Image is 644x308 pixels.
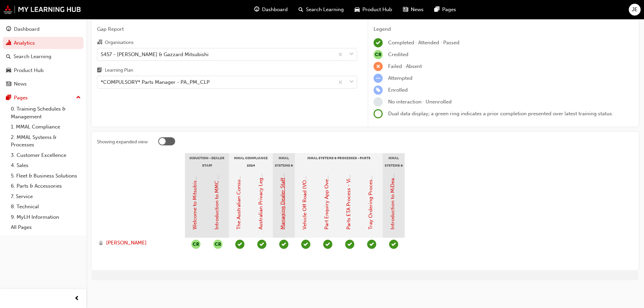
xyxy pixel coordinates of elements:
[3,37,84,49] a: Analytics
[388,75,412,81] span: Attempted
[6,54,11,60] span: search-icon
[97,40,102,46] span: organisation-icon
[105,67,133,74] div: Learning Plan
[185,153,229,170] div: Induction - Dealer Staff
[374,38,383,47] span: learningRecordVerb_COMPLETE-icon
[442,6,456,14] span: Pages
[249,3,293,17] a: guage-iconDashboard
[6,81,11,87] span: news-icon
[398,3,429,17] a: news-iconNews
[388,87,408,93] span: Enrolled
[98,239,178,247] a: [PERSON_NAME]
[429,3,461,17] a: pages-iconPages
[374,74,383,83] span: learningRecordVerb_ATTEMPT-icon
[3,50,84,63] a: Search Learning
[362,6,392,14] span: Product Hub
[323,240,332,249] span: learningRecordVerb_COMPLETE-icon
[101,78,210,86] div: *COMPULSORY* Parts Manager - PA_PM_CLP
[345,170,352,230] a: Parts ETA Process - Video
[388,40,459,46] span: Completed · Attended · Passed
[3,64,84,77] a: Product Hub
[367,240,376,249] span: learningRecordVerb_COMPLETE-icon
[301,240,310,249] span: learningRecordVerb_COMPLETE-icon
[306,6,344,14] span: Search Learning
[76,93,81,102] span: up-icon
[299,5,303,14] span: search-icon
[8,181,84,191] a: 6. Parts & Accessories
[14,25,40,33] div: Dashboard
[8,104,84,122] a: 0. Training Schedules & Management
[374,86,383,95] span: learningRecordVerb_ENROLL-icon
[213,240,222,249] button: null-icon
[14,67,44,74] div: Product Hub
[191,240,200,249] button: null-icon
[374,25,633,33] div: Legend
[273,153,295,170] div: MMAL Systems & Processes - Management
[8,160,84,171] a: 4. Sales
[262,6,288,14] span: Dashboard
[3,78,84,90] a: News
[349,78,354,87] span: down-icon
[388,63,422,69] span: Failed · Absent
[257,240,266,249] span: learningRecordVerb_PASS-icon
[3,22,84,92] button: DashboardAnalyticsSearch LearningProduct HubNews
[3,92,84,104] button: Pages
[74,294,79,303] span: prev-icon
[345,240,354,249] span: learningRecordVerb_COMPLETE-icon
[254,5,259,14] span: guage-icon
[3,23,84,35] a: Dashboard
[389,159,396,230] a: Introduction to MiDealerAssist
[349,3,398,17] a: car-iconProduct Hub
[8,191,84,202] a: 7. Service
[14,53,51,61] div: Search Learning
[403,5,408,14] span: news-icon
[374,62,383,71] span: learningRecordVerb_FAIL-icon
[388,99,452,105] span: No interaction · Unenrolled
[6,26,11,32] span: guage-icon
[8,171,84,181] a: 5. Fleet & Business Solutions
[383,153,405,170] div: MMAL Systems & Processes - General
[8,132,84,150] a: 2. MMAL Systems & Processes
[629,4,641,16] button: JE
[374,97,383,106] span: learningRecordVerb_NONE-icon
[374,50,383,59] span: null-icon
[3,5,81,14] img: mmal
[8,122,84,132] a: 1. MMAL Compliance
[411,6,424,14] span: News
[235,240,244,249] span: learningRecordVerb_PASS-icon
[101,50,209,58] div: S457 - [PERSON_NAME] & Gazzard Mitsubishi
[389,240,398,249] span: learningRecordVerb_PASS-icon
[434,5,439,14] span: pages-icon
[6,95,11,101] span: pages-icon
[388,51,408,57] span: Credited
[293,3,349,17] a: search-iconSearch Learning
[349,50,354,59] span: down-icon
[8,222,84,233] a: All Pages
[632,6,638,14] span: JE
[295,153,383,170] div: MMAL Systems & Processes - Parts
[279,240,288,249] span: learningRecordVerb_PASS-icon
[8,150,84,161] a: 3. Customer Excellence
[229,153,273,170] div: MMAL Compliance 2024
[6,68,11,74] span: car-icon
[106,239,147,247] span: [PERSON_NAME]
[355,5,360,14] span: car-icon
[97,139,148,145] div: Showing expanded view
[14,80,27,88] div: News
[105,39,134,46] div: Organisations
[8,202,84,212] a: 8. Technical
[388,111,613,117] span: Dual data display; a green ring indicates a prior completion presented over latest training status.
[6,40,11,46] span: chart-icon
[280,147,286,230] a: Managing Dealer Staff SAP Records
[97,68,102,74] span: learningplan-icon
[8,212,84,222] a: 9. MyLH Information
[324,148,330,230] a: Part Enquiry App Overview - Video
[97,25,357,33] span: Gap Report
[14,94,28,102] div: Pages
